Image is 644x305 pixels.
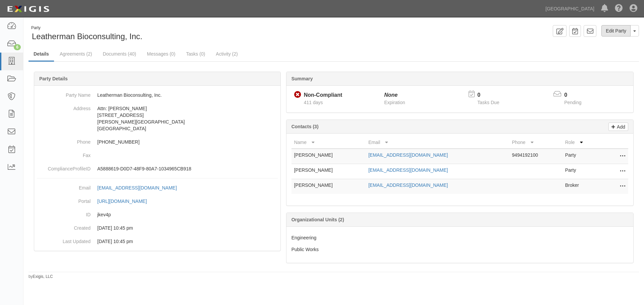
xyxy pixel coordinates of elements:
div: Party [31,25,143,31]
dt: Portal [37,195,91,205]
a: [URL][DOMAIN_NAME] [97,199,154,204]
span: Expiration [384,100,405,105]
p: A5888619-D0D7-48F9-80A7-1034965CB918 [97,165,278,172]
td: Party [562,164,601,179]
b: Summary [291,76,313,81]
a: Details [29,47,54,62]
a: Exigis, LLC [33,274,53,279]
span: Engineering [291,235,317,240]
span: Since 08/08/2024 [304,100,323,105]
td: [PERSON_NAME] [291,149,366,164]
i: None [384,92,398,98]
dd: 08/05/2024 10:45 pm [37,235,278,248]
a: Edit Party [601,25,631,36]
td: Broker [562,179,601,194]
div: 6 [14,44,21,50]
dd: [PHONE_NUMBER] [37,135,278,149]
dt: Fax [37,149,91,159]
dt: Email [37,181,91,191]
a: [GEOGRAPHIC_DATA] [542,2,598,15]
a: [EMAIL_ADDRESS][DOMAIN_NAME] [368,152,448,158]
dd: 08/05/2024 10:45 pm [37,221,278,235]
dd: Leatherman Bioconsulting, Inc. [37,88,278,102]
span: Leatherman Bioconsulting, Inc. [32,32,143,41]
a: [EMAIL_ADDRESS][DOMAIN_NAME] [368,167,448,173]
td: Party [562,149,601,164]
a: [EMAIL_ADDRESS][DOMAIN_NAME] [368,182,448,188]
th: Name [291,136,366,149]
div: Non-Compliant [304,91,342,99]
b: Contacts (3) [291,124,319,129]
b: Party Details [39,76,68,81]
span: Tasks Due [477,100,499,105]
dd: jkev4p [37,208,278,221]
img: logo-5460c22ac91f19d4615b14bd174203de0afe785f0fc80cf4dbbc73dc1793850b.png [5,3,51,15]
dt: ComplianceProfileID [37,162,91,172]
dt: Created [37,221,91,231]
a: Add [608,123,628,131]
small: by [29,274,53,280]
th: Phone [509,136,562,149]
span: Pending [564,100,581,105]
td: [PERSON_NAME] [291,164,366,179]
dt: Address [37,102,91,112]
dd: Attn: [PERSON_NAME] [STREET_ADDRESS] [PERSON_NAME][GEOGRAPHIC_DATA] [GEOGRAPHIC_DATA] [37,102,278,135]
th: Email [366,136,509,149]
dt: Party Name [37,88,91,98]
p: 0 [564,91,590,99]
a: [EMAIL_ADDRESS][DOMAIN_NAME] [97,185,184,190]
td: [PERSON_NAME] [291,179,366,194]
span: Public Works [291,247,319,252]
dt: ID [37,208,91,218]
div: Leatherman Bioconsulting, Inc. [29,25,329,42]
a: Agreements (2) [55,47,97,61]
th: Role [562,136,601,149]
b: Organizational Units (2) [291,217,344,222]
a: Documents (40) [98,47,141,61]
div: [EMAIL_ADDRESS][DOMAIN_NAME] [97,184,177,191]
dt: Phone [37,135,91,145]
i: Help Center - Complianz [615,5,623,13]
dt: Last Updated [37,235,91,245]
a: Tasks (0) [181,47,210,61]
p: 0 [477,91,507,99]
a: Activity (2) [211,47,243,61]
i: Non-Compliant [294,91,301,98]
td: 9494192100 [509,149,562,164]
p: Add [615,123,625,131]
a: Messages (0) [142,47,180,61]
